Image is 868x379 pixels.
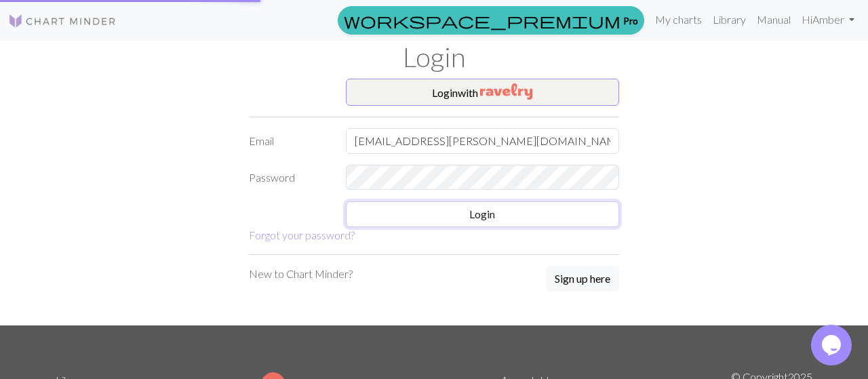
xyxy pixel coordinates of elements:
button: Sign up here [546,266,619,292]
label: Password [241,165,338,191]
a: Manual [751,6,796,33]
a: Pro [338,6,644,35]
iframe: chat widget [811,325,854,365]
a: HiAmber [796,6,860,33]
span: workspace_premium [344,11,620,30]
a: Forgot your password? [249,228,355,241]
label: Email [241,128,338,154]
a: Library [707,6,751,33]
img: Logo [8,13,117,29]
a: My charts [650,6,707,33]
a: Sign up here [546,266,619,293]
h1: Login [47,41,821,73]
p: New to Chart Minder? [249,266,353,282]
img: Ravelry [480,83,532,100]
button: Login [346,201,620,227]
button: Loginwith [346,79,620,106]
